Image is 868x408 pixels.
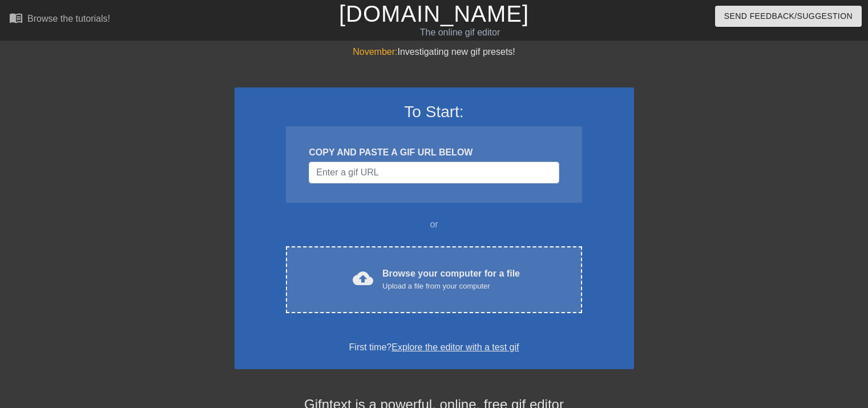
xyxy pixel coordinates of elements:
[309,146,559,159] div: COPY AND PASTE A GIF URL BELOW
[339,1,529,26] a: [DOMAIN_NAME]
[249,102,619,122] h3: To Start:
[9,11,23,25] span: menu_book
[295,26,625,39] div: The online gif editor
[382,281,520,292] div: Upload a file from your computer
[353,47,397,57] span: November:
[391,342,519,352] a: Explore the editor with a test gif
[353,268,373,289] span: cloud_upload
[235,45,634,59] div: Investigating new gif presets!
[264,218,604,231] div: or
[27,14,110,23] div: Browse the tutorials!
[249,341,619,354] div: First time?
[724,9,853,23] span: Send Feedback/Suggestion
[9,11,110,29] a: Browse the tutorials!
[382,267,520,292] div: Browse your computer for a file
[309,162,559,183] input: Username
[715,6,862,27] button: Send Feedback/Suggestion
